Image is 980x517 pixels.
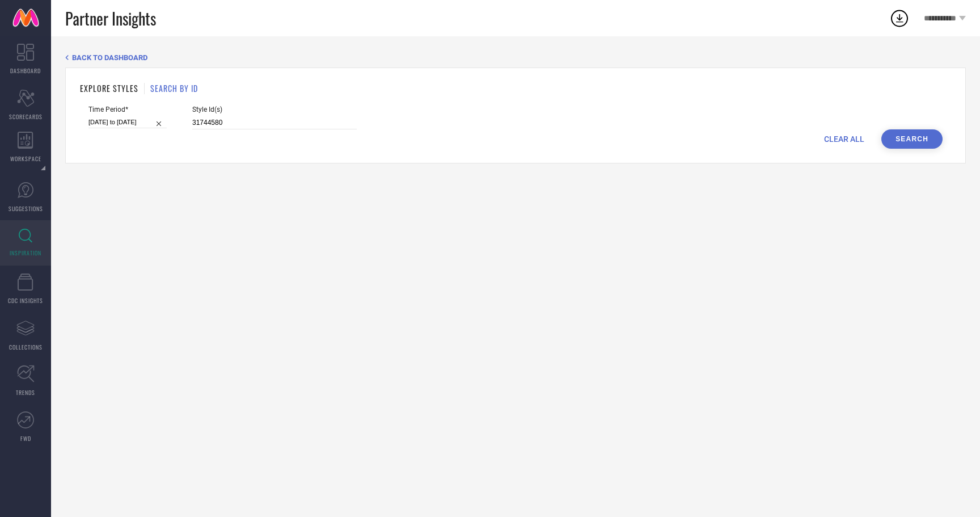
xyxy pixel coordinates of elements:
span: SCORECARDS [9,112,43,121]
span: TRENDS [16,388,35,397]
h1: EXPLORE STYLES [80,82,138,94]
span: CLEAR ALL [824,134,864,144]
span: Partner Insights [65,7,156,30]
div: Back TO Dashboard [65,53,966,62]
span: WORKSPACE [10,154,41,163]
span: Time Period* [88,106,167,114]
input: Select time period [88,116,167,128]
span: COLLECTIONS [9,343,43,351]
button: Search [881,129,943,149]
span: DASHBOARD [10,66,41,75]
h1: SEARCH BY ID [150,82,198,94]
span: SUGGESTIONS [9,204,43,213]
input: Enter comma separated style ids e.g. 12345, 67890 [192,116,357,129]
span: FWD [20,434,31,443]
span: CDC INSIGHTS [8,296,43,305]
div: Open download list [889,8,910,28]
span: INSPIRATION [10,249,41,257]
span: BACK TO DASHBOARD [72,53,147,62]
span: Style Id(s) [192,106,357,114]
